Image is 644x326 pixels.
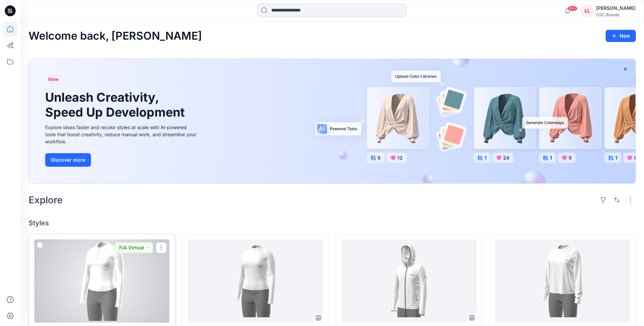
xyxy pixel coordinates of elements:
a: F6WS217249_SW26W5199_FA26_PAREG_VFA [495,240,630,323]
button: Discover more [45,153,91,167]
div: [PERSON_NAME] [596,4,636,12]
h1: Unleash Creativity, Speed Up Development [45,90,188,119]
a: F6WS217256_SW26W5192_F26_GLPERF_VFA [34,240,169,323]
h2: Welcome back, [PERSON_NAME] [29,30,202,42]
button: New [606,30,636,42]
h4: Styles [29,219,636,227]
a: Discover more [45,153,198,167]
h2: Explore [29,195,63,205]
div: CSC Brands [596,12,636,17]
a: F6WS217257_SW26W5193_FA26_GLPERF_VFA [188,240,323,323]
span: New [48,75,59,83]
div: LL [581,5,593,17]
span: 99+ [567,6,577,11]
a: F6MS217293_F26_PAACT_VP1 [342,240,477,323]
div: Explore ideas faster and recolor styles at scale with AI-powered tools that boost creativity, red... [45,124,198,145]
